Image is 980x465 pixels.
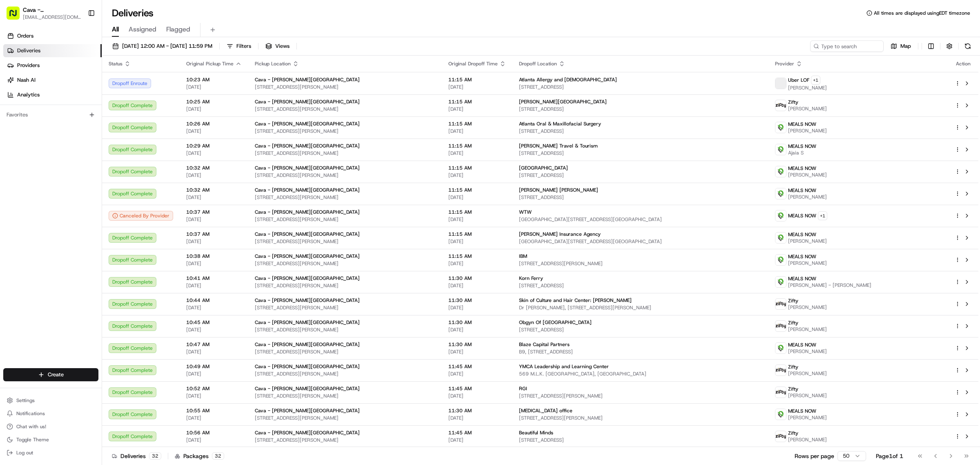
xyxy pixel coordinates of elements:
button: Views [262,40,293,52]
a: Orders [3,29,102,42]
span: Cava - [PERSON_NAME][GEOGRAPHIC_DATA] [255,429,360,436]
span: IBM [519,253,527,259]
span: WTW [519,209,532,215]
span: [DATE] [186,216,242,223]
span: RGI [519,385,527,392]
span: All [112,25,119,34]
span: Deliveries [17,47,40,54]
span: [PERSON_NAME] [788,172,827,178]
button: Canceled By Provider [109,211,173,221]
span: Providers [17,62,40,69]
span: [STREET_ADDRESS] [519,326,762,333]
span: [PERSON_NAME] [788,326,827,333]
span: MEALS NOW [788,253,816,260]
img: zifty-logo-trans-sq.png [775,321,786,331]
span: 10:23 AM [186,76,242,83]
span: MEALS NOW [788,231,816,238]
span: 11:30 AM [448,297,506,304]
span: 11:15 AM [448,187,506,193]
span: Views [275,42,290,50]
h1: Deliveries [112,7,154,20]
span: Assigned [129,25,156,34]
span: 11:15 AM [448,121,506,127]
img: melas_now_logo.png [775,255,786,265]
span: [DATE] [186,393,242,399]
span: Cava - [PERSON_NAME][GEOGRAPHIC_DATA] [255,76,360,83]
span: 10:45 AM [186,319,242,326]
span: [STREET_ADDRESS] [519,172,762,179]
span: [DATE] [448,128,506,134]
span: [STREET_ADDRESS] [519,194,762,201]
span: Dr [PERSON_NAME], [STREET_ADDRESS][PERSON_NAME] [519,304,762,311]
span: [DATE] [186,128,242,134]
span: Map [900,42,911,50]
img: melas_now_logo.png [775,122,786,133]
span: [DATE] [448,282,506,289]
button: Cava - [PERSON_NAME][GEOGRAPHIC_DATA][EMAIL_ADDRESS][DOMAIN_NAME] [3,3,85,23]
span: 11:30 AM [448,275,506,282]
span: MEALS NOW [788,408,816,414]
span: Dropoff Location [519,60,557,67]
span: MEALS NOW [788,143,816,150]
span: [DATE] [448,238,506,245]
span: [STREET_ADDRESS][PERSON_NAME] [255,150,435,156]
div: 32 [212,452,224,460]
span: MEALS NOW [788,275,816,282]
span: [STREET_ADDRESS] [519,128,762,134]
span: [STREET_ADDRESS][PERSON_NAME] [255,216,435,223]
span: [PERSON_NAME] [788,392,827,399]
button: +1 [811,76,820,85]
span: Zifty [788,320,798,326]
span: 11:30 AM [448,319,506,326]
span: Original Pickup Time [186,60,234,67]
span: Skin of Culture and Hair Center: [PERSON_NAME] [519,297,632,304]
span: [PERSON_NAME] [788,370,827,377]
span: [PERSON_NAME] [788,127,827,134]
span: [DATE] [186,349,242,355]
span: Korn Ferry [519,275,543,282]
span: All times are displayed using EDT timezone [874,10,970,16]
span: [DATE] [186,260,242,267]
span: [PERSON_NAME] [788,85,827,91]
span: Cava - [PERSON_NAME][GEOGRAPHIC_DATA] [255,319,360,326]
span: [GEOGRAPHIC_DATA] [519,165,568,171]
span: 11:45 AM [448,429,506,436]
span: Uber LOF [788,77,809,83]
span: 11:45 AM [448,363,506,370]
span: Cava - [PERSON_NAME][GEOGRAPHIC_DATA] [255,385,360,392]
a: Nash AI [3,74,102,87]
span: Settings [16,397,35,404]
span: 10:47 AM [186,341,242,348]
span: Orders [17,32,33,40]
span: [DATE] [186,106,242,112]
div: Packages [175,452,224,460]
span: 10:26 AM [186,121,242,127]
span: 10:38 AM [186,253,242,259]
span: Cava - [PERSON_NAME][GEOGRAPHIC_DATA] [255,253,360,259]
span: [DATE] [448,172,506,179]
span: [PERSON_NAME][GEOGRAPHIC_DATA] [519,98,607,105]
span: [STREET_ADDRESS][PERSON_NAME] [255,304,435,311]
span: 11:30 AM [448,407,506,414]
span: Zifty [788,99,798,105]
span: Status [109,60,122,67]
span: Cava - [PERSON_NAME][GEOGRAPHIC_DATA] [255,121,360,127]
span: Notifications [16,410,45,417]
span: Cava - [PERSON_NAME][GEOGRAPHIC_DATA] [23,6,81,14]
span: [DATE] [186,150,242,156]
img: melas_now_logo.png [775,409,786,420]
img: melas_now_logo.png [775,232,786,243]
button: Filters [223,40,255,52]
span: [DATE] [186,371,242,377]
span: [DATE] [448,371,506,377]
span: [DATE] [186,172,242,179]
img: zifty-logo-trans-sq.png [775,100,786,111]
span: Filters [236,42,251,50]
span: Ajaia S [788,150,816,156]
span: Original Dropoff Time [448,60,498,67]
span: B9, [STREET_ADDRESS] [519,349,762,355]
img: zifty-logo-trans-sq.png [775,299,786,309]
span: [GEOGRAPHIC_DATA][STREET_ADDRESS][GEOGRAPHIC_DATA] [519,216,762,223]
span: [PERSON_NAME] [788,238,827,244]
